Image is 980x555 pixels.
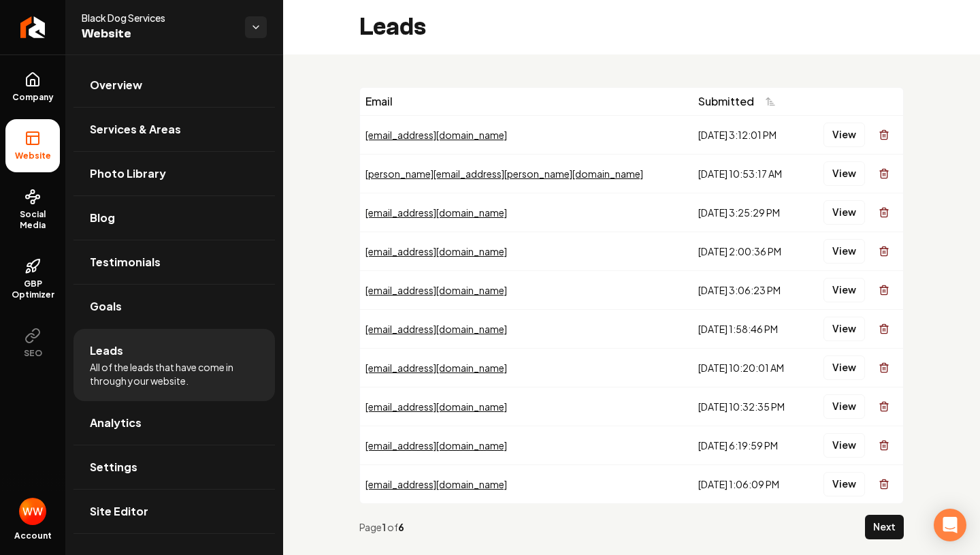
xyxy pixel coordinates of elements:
[387,521,398,533] span: of
[365,400,687,413] div: [EMAIL_ADDRESS][DOMAIN_NAME]
[73,240,275,284] a: Testimonials
[365,167,687,180] div: [PERSON_NAME][EMAIL_ADDRESS][PERSON_NAME][DOMAIN_NAME]
[698,361,800,375] div: [DATE] 10:20:01 AM
[359,521,382,533] span: Page
[365,128,687,142] div: [EMAIL_ADDRESS][DOMAIN_NAME]
[934,509,966,541] div: Open Intercom Messenger
[5,61,60,114] a: Company
[823,433,865,458] button: View
[90,360,259,387] span: All of the leads that have come in through your website.
[90,254,161,270] span: Testimonials
[14,530,52,541] span: Account
[698,477,800,491] div: [DATE] 1:06:09 PM
[823,200,865,225] button: View
[365,206,687,219] div: [EMAIL_ADDRESS][DOMAIN_NAME]
[365,477,687,491] div: [EMAIL_ADDRESS][DOMAIN_NAME]
[90,459,137,475] span: Settings
[19,498,46,525] img: Warner Wright
[5,178,60,242] a: Social Media
[365,244,687,258] div: [EMAIL_ADDRESS][DOMAIN_NAME]
[823,317,865,341] button: View
[5,279,60,300] span: GBP Optimizer
[698,93,754,110] span: Submitted
[698,283,800,297] div: [DATE] 3:06:23 PM
[90,77,142,93] span: Overview
[82,25,234,44] span: Website
[823,472,865,496] button: View
[90,415,142,431] span: Analytics
[90,503,148,520] span: Site Editor
[823,355,865,380] button: View
[359,14,426,41] h2: Leads
[698,167,800,180] div: [DATE] 10:53:17 AM
[365,283,687,297] div: [EMAIL_ADDRESS][DOMAIN_NAME]
[18,348,48,359] span: SEO
[90,165,166,182] span: Photo Library
[73,401,275,445] a: Analytics
[365,361,687,375] div: [EMAIL_ADDRESS][DOMAIN_NAME]
[698,206,800,219] div: [DATE] 3:25:29 PM
[698,128,800,142] div: [DATE] 3:12:01 PM
[73,152,275,195] a: Photo Library
[90,210,115,226] span: Blog
[82,11,234,25] span: Black Dog Services
[73,285,275,328] a: Goals
[698,400,800,413] div: [DATE] 10:32:35 PM
[698,244,800,258] div: [DATE] 2:00:36 PM
[5,209,60,231] span: Social Media
[698,322,800,336] div: [DATE] 1:58:46 PM
[90,298,122,315] span: Goals
[19,498,46,525] button: Open user button
[823,394,865,419] button: View
[823,123,865,147] button: View
[698,439,800,452] div: [DATE] 6:19:59 PM
[90,343,123,359] span: Leads
[5,317,60,370] button: SEO
[7,92,59,103] span: Company
[10,150,56,161] span: Website
[73,196,275,240] a: Blog
[73,490,275,533] a: Site Editor
[73,63,275,107] a: Overview
[73,445,275,489] a: Settings
[73,108,275,151] a: Services & Areas
[5,247,60,311] a: GBP Optimizer
[398,521,404,533] strong: 6
[865,515,904,539] button: Next
[90,121,181,138] span: Services & Areas
[698,89,784,114] button: Submitted
[365,322,687,336] div: [EMAIL_ADDRESS][DOMAIN_NAME]
[365,93,687,110] div: Email
[365,439,687,452] div: [EMAIL_ADDRESS][DOMAIN_NAME]
[823,239,865,264] button: View
[823,161,865,186] button: View
[382,521,387,533] strong: 1
[823,278,865,302] button: View
[20,16,46,38] img: Rebolt Logo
